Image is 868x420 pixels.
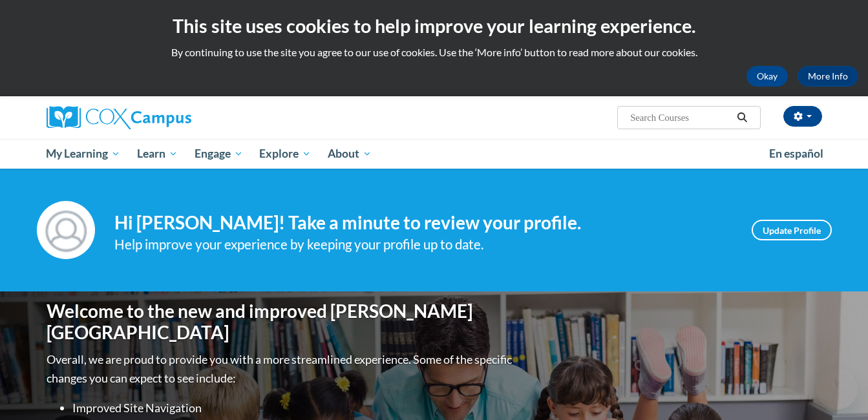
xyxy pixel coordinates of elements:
[732,110,752,125] button: Search
[816,368,858,410] iframe: Button to launch messaging window
[46,146,120,162] span: My Learning
[10,13,858,39] h2: This site uses cookies to help improve your learning experience.
[114,234,732,255] div: Help improve your experience by keeping your profile up to date.
[38,139,129,169] a: My Learning
[328,146,372,162] span: About
[783,106,822,127] button: Account Settings
[319,139,380,169] a: About
[114,212,732,234] h4: Hi [PERSON_NAME]! Take a minute to review your profile.
[798,66,858,87] a: More Info
[769,147,823,160] span: En español
[629,110,732,125] input: Search Courses
[761,140,832,167] a: En español
[259,146,311,162] span: Explore
[186,139,251,169] a: Engage
[137,146,178,162] span: Learn
[195,146,243,162] span: Engage
[47,106,191,129] img: Cox Campus
[129,139,186,169] a: Learn
[37,201,95,259] img: Profile Image
[746,66,788,87] button: Okay
[47,300,515,344] h1: Welcome to the new and improved [PERSON_NAME][GEOGRAPHIC_DATA]
[72,399,515,417] li: Improved Site Navigation
[10,45,858,59] p: By continuing to use the site you agree to our use of cookies. Use the ‘More info’ button to read...
[251,139,319,169] a: Explore
[47,106,292,129] a: Cox Campus
[47,350,515,388] p: Overall, we are proud to provide you with a more streamlined experience. Some of the specific cha...
[27,139,842,169] div: Main menu
[752,220,832,240] a: Update Profile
